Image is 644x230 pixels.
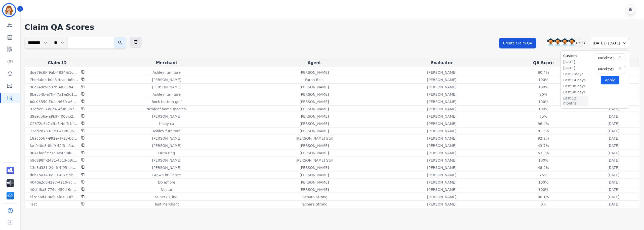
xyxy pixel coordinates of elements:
[158,150,175,156] p: Oura ring
[300,143,329,148] p: [PERSON_NAME]
[3,4,15,16] img: Bordered avatar
[305,77,323,82] p: Farah Bois
[608,129,619,134] p: [DATE]
[608,121,619,126] p: [DATE]
[601,76,619,84] button: Apply
[532,85,555,90] div: 100%
[563,65,588,70] li: [DATE]
[427,165,456,170] p: [PERSON_NAME]
[427,143,456,148] p: [PERSON_NAME]
[152,114,181,119] p: [PERSON_NAME]
[575,38,583,47] div: +393
[532,121,555,126] div: 96.4%
[26,60,89,66] div: Claim ID
[427,150,456,156] p: [PERSON_NAME]
[30,143,78,148] p: fae040d8-8fd9-42f3-b9aa-de55c8820c2e
[300,114,329,119] p: [PERSON_NAME]
[532,158,555,163] div: 100%
[296,136,333,141] p: [PERSON_NAME] Still
[532,172,555,177] div: 75%
[152,172,181,177] p: Grown brilliance
[152,85,181,90] p: [PERSON_NAME]
[608,180,619,185] p: [DATE]
[532,180,555,185] div: 100%
[300,150,329,156] p: [PERSON_NAME]
[532,107,555,112] div: 100%
[608,150,619,156] p: [DATE]
[427,202,456,207] p: [PERSON_NAME]
[300,180,329,185] p: [PERSON_NAME]
[30,121,78,126] p: C2372e6c7-c5a5-4df5-bf91-cdc23d61685d
[532,150,555,156] div: 53.3%
[563,78,588,83] li: Last 14 days
[427,85,456,90] p: [PERSON_NAME]
[532,70,555,75] div: 60.4%
[532,92,555,97] div: 80%
[532,114,555,119] div: 75%
[30,187,78,192] p: 40cfd8a8-776e-450d-9ede-cb09b6716676
[532,165,555,170] div: 48.2%
[427,187,456,192] p: [PERSON_NAME]
[30,99,78,104] p: b0c05550-f3eb-4659-a64c-f1efc76b93cf
[30,70,78,75] p: dde79c6f-f9ab-4834-b1c8-8e521fd73cd1
[30,114,78,119] p: d9a9cb6a-a8b9-400c-b261-efc48c9482f6
[30,194,78,199] p: cf7e56d4-86fc-4fc3-93f5-fd8b8670d4a4
[159,121,174,126] p: hiboy ca
[30,172,78,177] p: d8b15a14-6e30-492c-9bef-3b8daa0693b6
[427,121,456,126] p: [PERSON_NAME]
[30,85,78,90] p: 96c240c5-b07b-4023-8487-2b1159545e6f
[301,202,328,207] p: Tachara Strong
[300,85,329,90] p: [PERSON_NAME]
[563,71,588,76] li: Last 7 days
[301,194,328,199] p: Tachara Strong
[532,194,555,199] div: 80.1%
[386,60,498,66] div: Evaluator
[532,136,555,141] div: 92.2%
[532,202,555,207] div: 0%
[300,121,329,126] p: [PERSON_NAME]
[563,96,588,106] li: Last 12 months
[427,92,456,97] p: [PERSON_NAME]
[146,107,187,112] p: Newleaf home medical
[427,158,456,163] p: [PERSON_NAME]
[427,107,456,112] p: [PERSON_NAME]
[608,165,619,170] p: [DATE]
[427,172,456,177] p: [PERSON_NAME]
[532,77,555,82] div: 100%
[608,194,619,199] p: [DATE]
[608,172,619,177] p: [DATE]
[300,187,329,192] p: [PERSON_NAME]
[158,180,175,185] p: Do amore
[300,92,329,97] p: [PERSON_NAME]
[427,136,456,141] p: [PERSON_NAME]
[427,70,456,75] p: [PERSON_NAME]
[300,99,329,104] p: [PERSON_NAME]
[30,136,78,141] p: 189c6567-992e-4723-b6bb-9625b905ff7c
[30,202,37,207] p: Test
[427,180,456,185] p: [PERSON_NAME]
[608,158,619,163] p: [DATE]
[532,99,555,104] div: 100%
[152,77,181,82] p: [PERSON_NAME]
[532,187,555,192] div: 100%
[30,107,78,112] p: 93df6990-a0d4-4f0b-8b75-6458df9c06b8
[608,143,619,148] p: [DATE]
[590,38,629,48] div: [DATE] - [DATE]
[30,180,78,185] p: 404da2d0-f297-4e10-ac74-56925a8f9e2b
[152,136,181,141] p: [PERSON_NAME]
[608,107,619,112] p: [DATE]
[300,165,329,170] p: [PERSON_NAME]
[427,77,456,82] p: [PERSON_NAME]
[30,129,78,134] p: 73dd2d78-03d9-4120-954f-27a1ff02ee41
[563,84,588,89] li: Last 30 days
[499,38,536,48] button: Create Claim QA
[300,70,329,75] p: [PERSON_NAME]
[563,90,588,95] li: Last 90 days
[91,60,243,66] div: Merchant
[152,158,181,163] p: [PERSON_NAME]
[427,129,456,134] p: [PERSON_NAME]
[532,143,555,148] div: 43.7%
[245,60,384,66] div: Agent
[154,202,179,207] p: Test Merchant
[300,107,329,112] p: [PERSON_NAME]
